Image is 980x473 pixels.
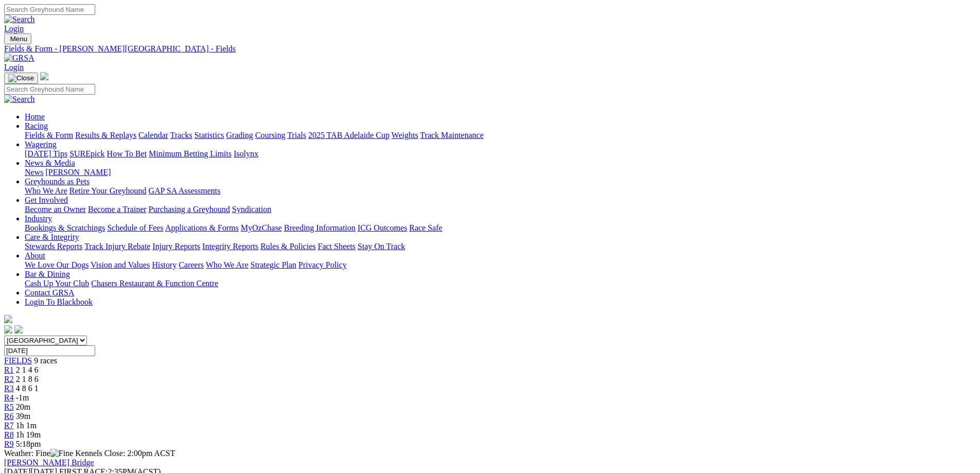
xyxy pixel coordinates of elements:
a: FIELDS [4,356,32,365]
div: Wagering [25,149,976,159]
a: SUREpick [69,149,104,158]
span: 1h 1m [16,421,37,430]
span: 1h 19m [16,430,41,439]
a: Bookings & Scratchings [25,223,105,232]
span: 39m [16,412,30,421]
input: Search [4,4,95,15]
a: MyOzChase [241,223,282,232]
a: R6 [4,412,14,421]
div: Care & Integrity [25,242,976,251]
a: Login To Blackbook [25,297,93,306]
span: -1m [16,393,29,402]
a: Coursing [255,131,286,139]
a: Vision and Values [91,260,150,269]
span: 5:18pm [16,440,41,448]
a: Breeding Information [284,223,355,232]
input: Search [4,84,95,95]
span: 2 1 8 6 [16,375,39,383]
a: Home [25,112,45,121]
a: Purchasing a Greyhound [149,205,230,214]
img: facebook.svg [4,325,12,334]
button: Toggle navigation [4,33,31,44]
span: 20m [16,402,30,411]
a: Statistics [194,131,224,139]
a: Privacy Policy [298,260,347,269]
a: Fields & Form [25,131,73,139]
span: 4 8 6 1 [16,384,39,393]
a: Rules & Policies [260,242,316,251]
a: R5 [4,402,14,411]
a: Track Maintenance [420,131,484,139]
a: Fields & Form - [PERSON_NAME][GEOGRAPHIC_DATA] - Fields [4,44,976,54]
a: Race Safe [409,223,442,232]
a: Strategic Plan [251,260,296,269]
a: Chasers Restaurant & Function Centre [91,279,218,288]
a: News & Media [25,159,75,167]
img: Fine [50,449,73,458]
a: [DATE] Tips [25,149,67,158]
span: 2 1 4 6 [16,365,39,374]
span: Weather: Fine [4,449,75,458]
a: R8 [4,430,14,439]
a: Stewards Reports [25,242,82,251]
a: Become an Owner [25,205,86,214]
a: Tracks [170,131,192,139]
a: R4 [4,393,14,402]
div: Get Involved [25,205,976,214]
a: Racing [25,121,48,130]
span: Kennels Close: 2:00pm ACST [75,449,175,458]
a: R1 [4,365,14,374]
a: Schedule of Fees [107,223,163,232]
img: GRSA [4,54,34,63]
div: About [25,260,976,270]
a: Applications & Forms [165,223,239,232]
a: How To Bet [107,149,147,158]
a: Grading [226,131,253,139]
div: Racing [25,131,976,140]
a: Care & Integrity [25,233,79,241]
a: Results & Replays [75,131,136,139]
a: News [25,168,43,177]
a: Contact GRSA [25,288,74,297]
a: Bar & Dining [25,270,70,278]
a: Login [4,63,24,72]
a: Who We Are [25,186,67,195]
a: R9 [4,440,14,448]
a: Wagering [25,140,57,149]
a: Injury Reports [152,242,200,251]
a: Industry [25,214,52,223]
a: Become a Trainer [88,205,147,214]
img: Search [4,15,35,24]
a: R2 [4,375,14,383]
img: logo-grsa-white.png [40,72,48,80]
a: R3 [4,384,14,393]
button: Toggle navigation [4,73,38,84]
img: twitter.svg [14,325,23,334]
div: Greyhounds as Pets [25,186,976,196]
span: 9 races [34,356,57,365]
div: News & Media [25,168,976,177]
a: Get Involved [25,196,68,204]
a: Trials [287,131,306,139]
a: Retire Your Greyhound [69,186,147,195]
a: Syndication [232,205,271,214]
a: We Love Our Dogs [25,260,88,269]
img: logo-grsa-white.png [4,315,12,323]
a: Integrity Reports [202,242,258,251]
a: R7 [4,421,14,430]
a: Track Injury Rebate [84,242,150,251]
a: Isolynx [234,149,258,158]
a: Stay On Track [358,242,405,251]
a: [PERSON_NAME] [45,168,111,177]
a: [PERSON_NAME] Bridge [4,458,94,467]
a: Cash Up Your Club [25,279,89,288]
a: Login [4,24,24,33]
